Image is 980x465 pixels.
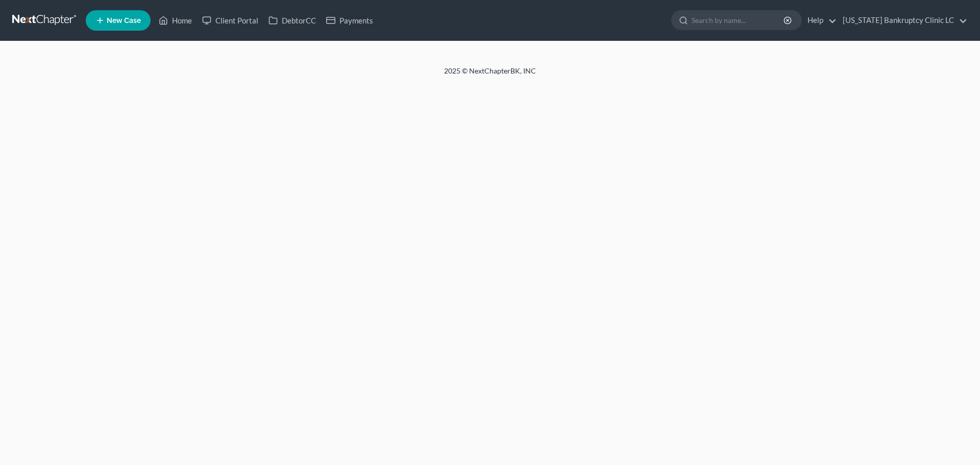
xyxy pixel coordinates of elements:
div: 2025 © NextChapterBK, INC [199,66,781,84]
a: Client Portal [197,11,263,30]
a: [US_STATE] Bankruptcy Clinic LC [838,11,967,30]
a: Help [802,11,837,30]
input: Search by name... [692,11,785,30]
a: Payments [321,11,378,30]
a: Home [154,11,197,30]
a: DebtorCC [263,11,321,30]
span: New Case [107,17,141,25]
